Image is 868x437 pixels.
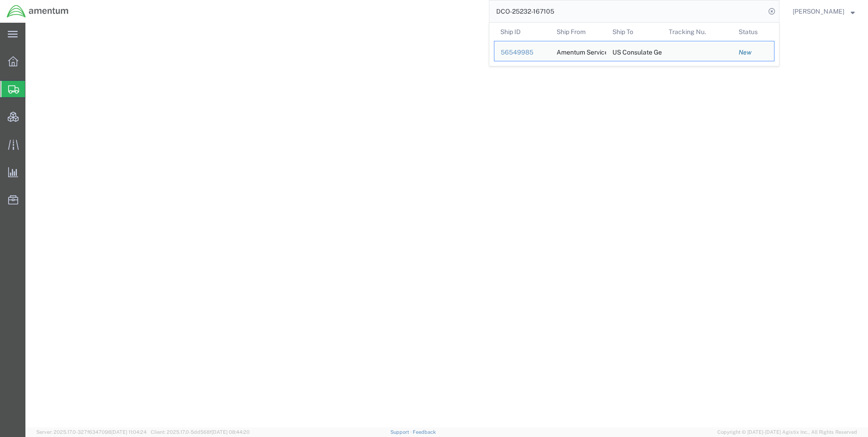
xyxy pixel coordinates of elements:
span: Client: 2025.17.0-5dd568f [151,429,250,435]
th: Tracking Nu. [662,23,733,41]
div: New [739,48,768,57]
th: Ship To [606,23,662,41]
span: Ray Cheatteam [793,6,844,16]
div: US Consulate General [612,41,656,61]
th: Status [732,23,774,41]
div: 56549985 [501,48,544,57]
iframe: FS Legacy Container [25,23,868,427]
table: Search Results [494,23,779,66]
span: [DATE] 08:44:20 [212,429,250,435]
span: Server: 2025.17.0-327f6347098 [36,429,147,435]
div: Amentum Services, Inc. [557,41,600,61]
span: [DATE] 11:04:24 [111,429,147,435]
th: Ship From [550,23,607,41]
span: Copyright © [DATE]-[DATE] Agistix Inc., All Rights Reserved [717,428,857,436]
button: [PERSON_NAME] [792,6,855,17]
a: Support [390,429,413,435]
th: Ship ID [494,23,550,41]
a: Feedback [413,429,436,435]
input: Search for shipment number, reference number [489,0,765,22]
img: logo [6,5,69,18]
